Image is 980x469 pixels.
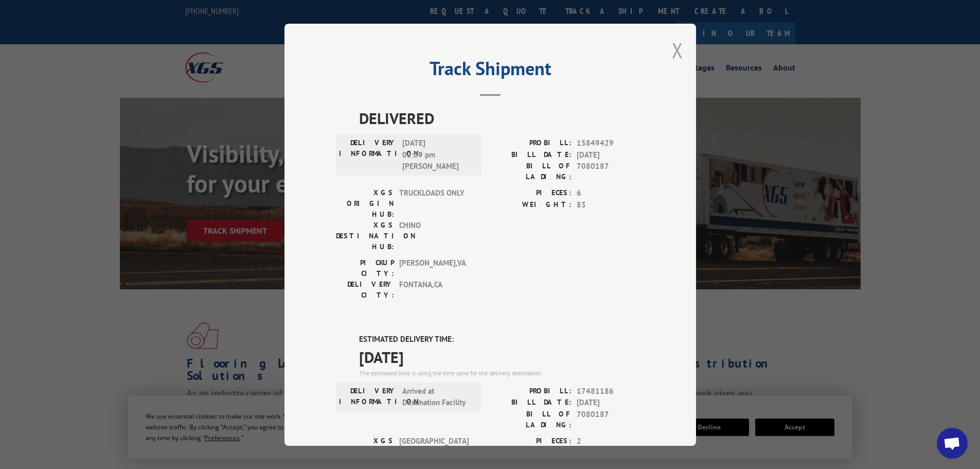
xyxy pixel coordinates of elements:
[577,435,645,447] span: 2
[359,345,645,368] span: [DATE]
[399,435,469,467] span: [GEOGRAPHIC_DATA]
[399,279,469,301] span: FONTANA , CA
[359,368,645,377] div: The estimated time is using the time zone for the delivery destination.
[399,257,469,279] span: [PERSON_NAME] , VA
[577,199,645,211] span: 83
[490,435,572,447] label: PIECES:
[672,37,683,64] button: Close modal
[399,187,469,220] span: TRUCKLOADS ONLY
[577,385,645,397] span: 17481186
[577,137,645,149] span: 15849429
[359,107,645,130] span: DELIVERED
[577,397,645,409] span: [DATE]
[577,187,645,199] span: 6
[490,149,572,161] label: BILL DATE:
[399,220,469,252] span: CHINO
[577,408,645,430] span: 7080187
[402,137,472,172] span: [DATE] 02:09 pm [PERSON_NAME]
[336,279,394,301] label: DELIVERY CITY:
[336,61,645,81] h2: Track Shipment
[359,334,645,345] label: ESTIMATED DELIVERY TIME:
[577,149,645,161] span: [DATE]
[490,385,572,397] label: PROBILL:
[490,199,572,211] label: WEIGHT:
[402,385,472,408] span: Arrived at Destination Facility
[336,220,394,252] label: XGS DESTINATION HUB:
[490,397,572,409] label: BILL DATE:
[336,187,394,220] label: XGS ORIGIN HUB:
[490,137,572,149] label: PROBILL:
[490,187,572,199] label: PIECES:
[339,137,397,172] label: DELIVERY INFORMATION:
[336,435,394,467] label: XGS ORIGIN HUB:
[937,428,968,459] div: Open chat
[336,257,394,279] label: PICKUP CITY:
[490,161,572,182] label: BILL OF LADING:
[339,385,397,408] label: DELIVERY INFORMATION:
[577,161,645,182] span: 7080187
[490,408,572,430] label: BILL OF LADING:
